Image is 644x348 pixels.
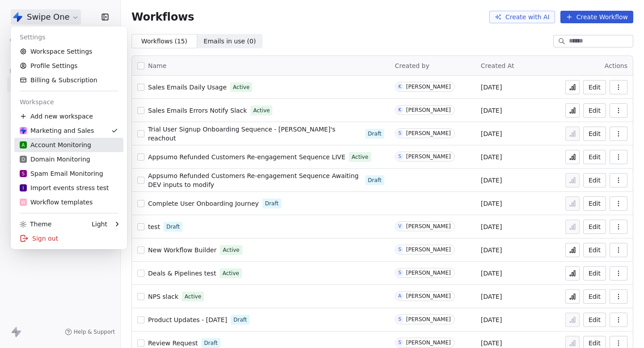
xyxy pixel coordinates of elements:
span: W [21,199,25,206]
a: Profile Settings [14,59,123,73]
div: Workflow templates [20,198,93,207]
div: Settings [14,30,123,44]
div: Light [92,220,107,229]
img: Swipe%20One%20Logo%201-1.svg [20,127,27,134]
div: Workspace [14,95,123,109]
span: A [22,142,25,149]
div: Theme [20,220,51,229]
span: S [22,170,25,177]
a: Workspace Settings [14,44,123,59]
div: Import events stress test [20,183,109,192]
span: D [21,156,25,163]
div: Add new workspace [14,109,123,123]
div: Domain Monitoring [20,155,90,164]
div: Spam Email Monitoring [20,169,103,178]
span: I [23,185,24,191]
div: Marketing and Sales [20,126,94,135]
div: Sign out [14,231,123,246]
a: Billing & Subscription [14,73,123,87]
div: Account Monitoring [20,140,91,149]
